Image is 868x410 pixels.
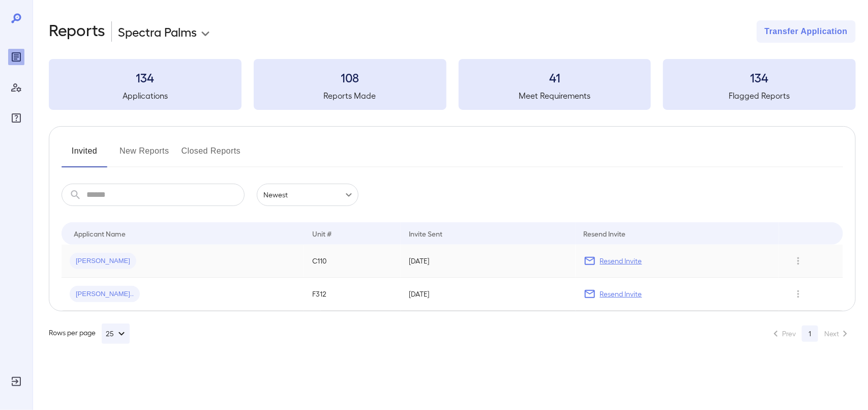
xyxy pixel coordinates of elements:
div: Newest [257,184,358,206]
button: Row Actions [790,253,806,269]
h5: Meet Requirements [459,90,651,102]
button: Invited [62,143,107,167]
div: Reports [8,49,24,65]
button: Transfer Application [757,20,856,43]
h5: Applications [49,90,242,102]
h5: Flagged Reports [663,90,856,102]
p: Resend Invite [600,289,642,299]
div: Applicant Name [74,227,126,240]
div: Manage Users [8,79,24,96]
div: Unit # [312,227,332,240]
td: F312 [304,278,401,311]
td: C110 [304,245,401,278]
span: [PERSON_NAME] [70,256,136,266]
button: 25 [102,324,130,344]
div: Log Out [8,373,24,390]
button: page 1 [802,326,818,342]
p: Resend Invite [600,256,642,266]
p: Spectra Palms [118,23,197,40]
h3: 134 [49,69,242,85]
td: [DATE] [401,245,575,278]
div: FAQ [8,110,24,126]
h3: 41 [459,69,651,85]
div: Rows per page [49,324,130,344]
nav: pagination navigation [765,326,856,342]
button: Closed Reports [182,143,241,167]
button: Row Actions [790,286,806,302]
summary: 134Applications108Reports Made41Meet Requirements134Flagged Reports [49,59,856,110]
td: [DATE] [401,278,575,311]
h3: 134 [663,69,856,85]
div: Invite Sent [409,227,442,240]
h3: 108 [254,69,446,85]
h5: Reports Made [254,90,446,102]
button: New Reports [119,143,169,167]
h2: Reports [49,20,105,43]
span: [PERSON_NAME].. [70,289,140,299]
div: Resend Invite [584,227,626,240]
